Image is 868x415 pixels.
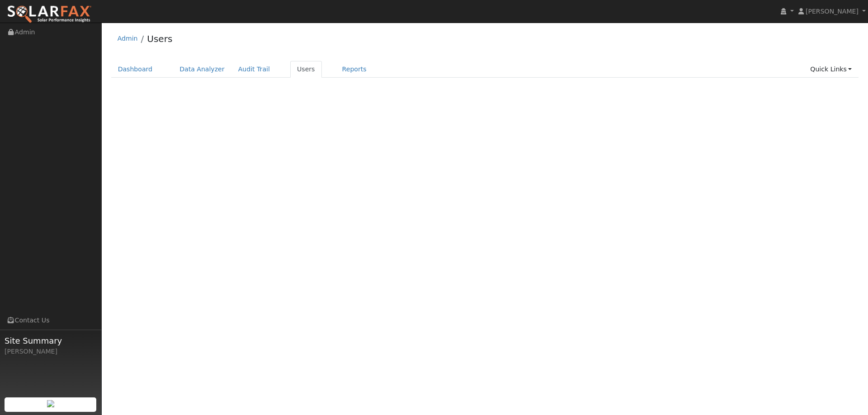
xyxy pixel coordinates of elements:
img: SolarFax [7,5,92,24]
a: Audit Trail [231,61,277,78]
img: retrieve [47,400,54,407]
span: [PERSON_NAME] [806,8,859,15]
a: Users [290,61,322,78]
a: Users [147,33,172,44]
a: Data Analyzer [173,61,231,78]
a: Admin [118,35,138,42]
a: Quick Links [803,61,859,78]
a: Dashboard [111,61,160,78]
a: Reports [335,61,373,78]
span: Site Summary [5,335,97,347]
div: [PERSON_NAME] [5,347,97,356]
